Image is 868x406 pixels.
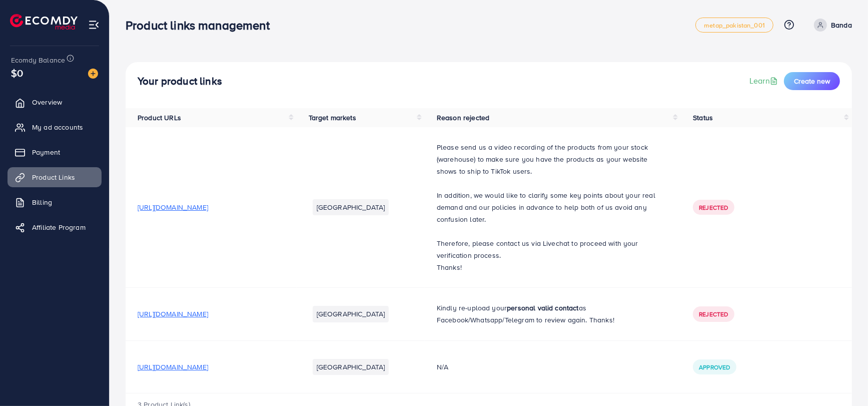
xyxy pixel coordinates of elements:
[695,18,773,33] a: metap_pakistan_001
[437,141,669,177] p: Please send us a video recording of the products from your stock (warehouse) to make sure you hav...
[313,306,389,322] li: [GEOGRAPHIC_DATA]
[794,76,830,86] span: Create new
[699,203,728,212] span: Rejected
[8,217,102,237] a: Affiliate Program
[437,237,669,261] p: Therefore, please contact us via Livechat to proceed with your verification process.
[32,147,60,157] span: Payment
[699,310,728,318] span: Rejected
[437,362,448,372] span: N/A
[437,113,489,123] span: Reason rejected
[8,167,102,187] a: Product Links
[507,303,579,313] strong: personal valid contact
[784,72,840,90] button: Create new
[437,189,669,225] p: In addition, we would like to clarify some key points about your real demand and our policies in ...
[8,92,102,112] a: Overview
[8,192,102,212] a: Billing
[437,302,669,326] p: Kindly re-upload your as Facebook/Whatsapp/Telegram to review again. Thanks!
[8,142,102,162] a: Payment
[32,172,75,182] span: Product Links
[313,199,389,215] li: [GEOGRAPHIC_DATA]
[32,222,86,232] span: Affiliate Program
[8,117,102,137] a: My ad accounts
[138,113,181,123] span: Product URLs
[831,19,852,31] p: Banda
[32,122,83,132] span: My ad accounts
[32,97,62,107] span: Overview
[309,113,356,123] span: Target markets
[10,14,78,30] img: logo
[32,197,52,207] span: Billing
[88,69,98,79] img: image
[699,363,730,371] span: Approved
[749,75,780,87] a: Learn
[138,75,222,88] h4: Your product links
[126,18,278,33] h3: Product links management
[810,19,852,32] a: Banda
[825,361,860,398] iframe: Chat
[138,309,208,319] span: [URL][DOMAIN_NAME]
[11,55,65,65] span: Ecomdy Balance
[11,66,23,80] span: $0
[693,113,713,123] span: Status
[704,22,765,29] span: metap_pakistan_001
[138,202,208,212] span: [URL][DOMAIN_NAME]
[88,19,100,31] img: menu
[437,261,669,273] p: Thanks!
[138,362,208,372] span: [URL][DOMAIN_NAME]
[313,359,389,375] li: [GEOGRAPHIC_DATA]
